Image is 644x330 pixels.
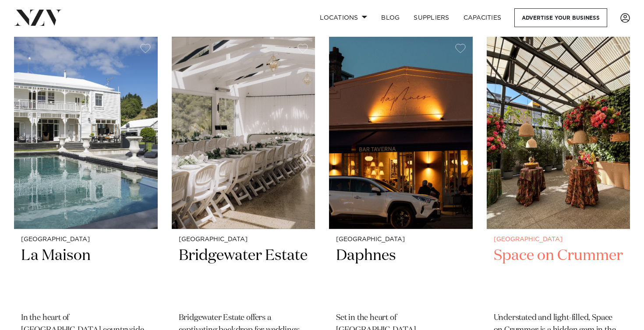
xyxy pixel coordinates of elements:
[374,8,407,27] a: BLOG
[494,246,623,305] h2: Space on Crummer
[21,236,151,243] small: [GEOGRAPHIC_DATA]
[313,8,374,27] a: Locations
[179,236,308,243] small: [GEOGRAPHIC_DATA]
[494,236,623,243] small: [GEOGRAPHIC_DATA]
[336,246,466,305] h2: Daphnes
[456,8,509,27] a: Capacities
[179,246,308,305] h2: Bridgewater Estate
[14,10,62,25] img: nzv-logo.png
[172,37,315,229] img: Wedding ceremony at Bridgewater Estate
[21,246,151,305] h2: La Maison
[407,8,456,27] a: SUPPLIERS
[336,236,466,243] small: [GEOGRAPHIC_DATA]
[329,37,473,229] img: Exterior of Daphnes in Ponsonby
[514,8,607,27] a: Advertise your business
